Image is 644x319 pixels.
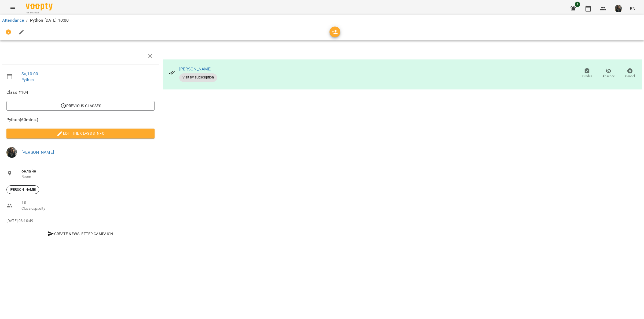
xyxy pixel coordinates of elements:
[619,66,641,81] button: Cancel
[26,17,28,24] li: /
[21,200,155,206] span: 10
[21,71,38,76] a: Su , 10:00
[30,17,69,24] p: Python [DATE] 10:00
[630,6,635,11] span: EN
[26,3,53,10] img: Voopty Logo
[6,101,155,111] button: Previous Classes
[6,185,39,194] div: [PERSON_NAME]
[21,206,155,211] p: Class capacity
[2,18,24,23] a: Attendance
[598,66,619,81] button: Absence
[6,2,19,15] button: Menu
[2,17,642,24] nav: breadcrumb
[625,74,635,78] span: Cancel
[21,77,34,82] a: Python
[6,218,155,224] p: [DATE] 03:10:49
[628,3,638,13] button: EN
[21,174,155,179] p: Room
[9,231,152,237] span: Create Newsletter Campaign
[6,89,155,96] span: Class #104
[26,11,53,14] span: For Business
[575,2,580,7] span: 1
[602,74,615,78] span: Absence
[11,130,150,137] span: Edit the class's Info
[7,187,39,192] span: [PERSON_NAME]
[582,74,592,78] span: Grades
[21,168,155,174] span: онлайн
[6,117,155,123] span: Python ( 60 mins. )
[179,75,217,80] span: Visit by subscription
[21,150,54,155] a: [PERSON_NAME]
[6,129,155,138] button: Edit the class's Info
[615,5,622,12] img: 33f9a82ed513007d0552af73e02aac8a.jpg
[6,229,155,239] button: Create Newsletter Campaign
[576,66,598,81] button: Grades
[11,103,150,109] span: Previous Classes
[6,147,17,158] img: 33f9a82ed513007d0552af73e02aac8a.jpg
[179,66,212,72] a: [PERSON_NAME]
